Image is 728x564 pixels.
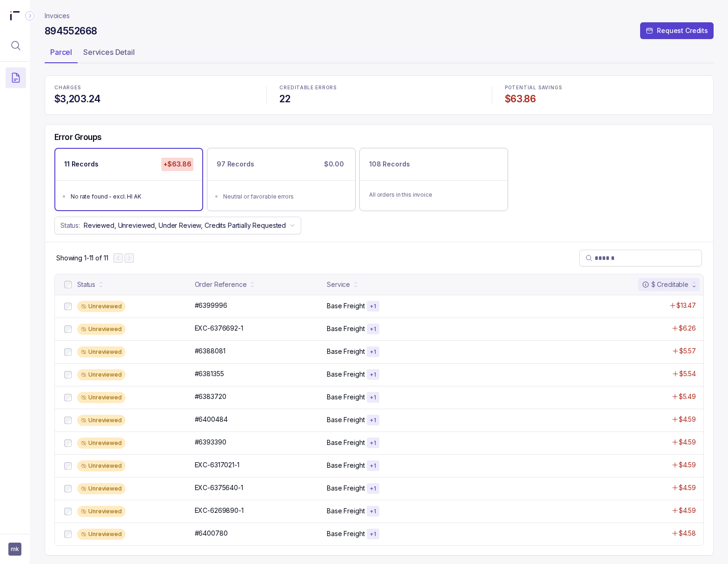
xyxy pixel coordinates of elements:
[195,324,243,333] p: EXC-6376692-1
[64,508,72,515] input: checkbox-checkbox
[83,46,135,58] p: Services Detail
[327,506,364,516] p: Base Freight
[195,506,244,515] p: EXC-6269890-1
[679,438,696,447] p: $4.59
[195,280,247,289] div: Order Reference
[77,506,126,517] div: Unreviewed
[77,369,126,380] div: Unreviewed
[370,371,377,378] p: + 1
[327,484,364,493] p: Base Freight
[327,347,364,356] p: Base Freight
[679,369,696,378] p: $5.54
[64,462,72,470] input: checkbox-checkbox
[77,301,126,312] div: Unreviewed
[370,531,377,538] p: + 1
[45,45,78,63] li: Tab Parcel
[64,439,72,447] input: checkbox-checkbox
[64,394,72,401] input: checkbox-checkbox
[195,301,227,310] p: #6399996
[77,529,126,540] div: Unreviewed
[370,439,377,447] p: + 1
[370,508,377,515] p: + 1
[327,461,364,470] p: Base Freight
[640,22,714,39] button: Request Credits
[195,415,228,424] p: #6400484
[60,221,80,230] p: Status:
[642,280,688,289] div: $ Creditable
[64,417,72,424] input: checkbox-checkbox
[505,85,704,91] p: POTENTIAL SAVINGS
[8,543,21,556] button: User initials
[195,438,226,447] p: #6393390
[679,346,696,356] p: $5.57
[77,392,126,403] div: Unreviewed
[195,529,228,538] p: #6400780
[369,159,410,169] p: 108 Records
[327,438,364,447] p: Base Freight
[64,303,72,310] input: checkbox-checkbox
[6,67,26,88] button: Menu Icon Button DocumentTextIcon
[676,301,696,310] p: $13.47
[54,85,253,91] p: CHARGES
[64,348,72,356] input: checkbox-checkbox
[77,280,95,289] div: Status
[370,348,377,356] p: + 1
[77,346,126,358] div: Unreviewed
[369,190,498,199] p: All orders in this invoice
[45,11,70,20] nav: breadcrumb
[77,415,126,426] div: Unreviewed
[24,10,35,21] div: Collapse Icon
[679,415,696,424] p: $4.59
[56,253,108,263] div: Remaining page entries
[195,346,225,356] p: #6388081
[370,485,377,492] p: + 1
[370,303,377,310] p: + 1
[64,485,72,492] input: checkbox-checkbox
[6,35,26,56] button: Menu Icon Button MagnifyingGlassIcon
[64,281,72,288] input: checkbox-checkbox
[54,93,253,106] h4: $3,203.24
[327,529,364,538] p: Base Freight
[679,483,696,492] p: $4.59
[217,159,254,169] p: 97 Records
[679,460,696,470] p: $4.59
[657,26,708,35] p: Request Credits
[45,25,97,38] h4: 894552668
[54,132,102,142] h5: Error Groups
[327,370,364,379] p: Base Freight
[327,280,350,289] div: Service
[370,394,377,401] p: + 1
[64,159,99,169] p: 11 Records
[279,85,478,91] p: CREDITABLE ERRORS
[56,253,108,263] p: Showing 1-11 of 11
[679,324,696,333] p: $6.26
[223,192,345,201] div: Neutral or favorable errors
[322,158,346,171] p: $0.00
[370,462,377,470] p: + 1
[679,506,696,515] p: $4.59
[71,192,192,201] div: No rate found - excl. HI AK
[195,369,224,378] p: #6381355
[370,417,377,424] p: + 1
[679,392,696,401] p: $5.49
[327,392,364,402] p: Base Freight
[161,158,193,171] p: +$63.86
[64,371,72,378] input: checkbox-checkbox
[327,324,364,333] p: Base Freight
[45,45,714,63] ul: Tab Group
[64,531,72,538] input: checkbox-checkbox
[45,11,70,20] a: Invoices
[679,529,696,538] p: $4.58
[77,324,126,335] div: Unreviewed
[279,93,478,106] h4: 22
[84,221,286,230] p: Reviewed, Unreviewed, Under Review, Credits Partially Requested
[327,415,364,425] p: Base Freight
[50,46,72,58] p: Parcel
[370,325,377,333] p: + 1
[64,325,72,333] input: checkbox-checkbox
[78,45,140,63] li: Tab Services Detail
[77,483,126,494] div: Unreviewed
[505,93,704,106] h4: $63.86
[195,392,226,401] p: #6383720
